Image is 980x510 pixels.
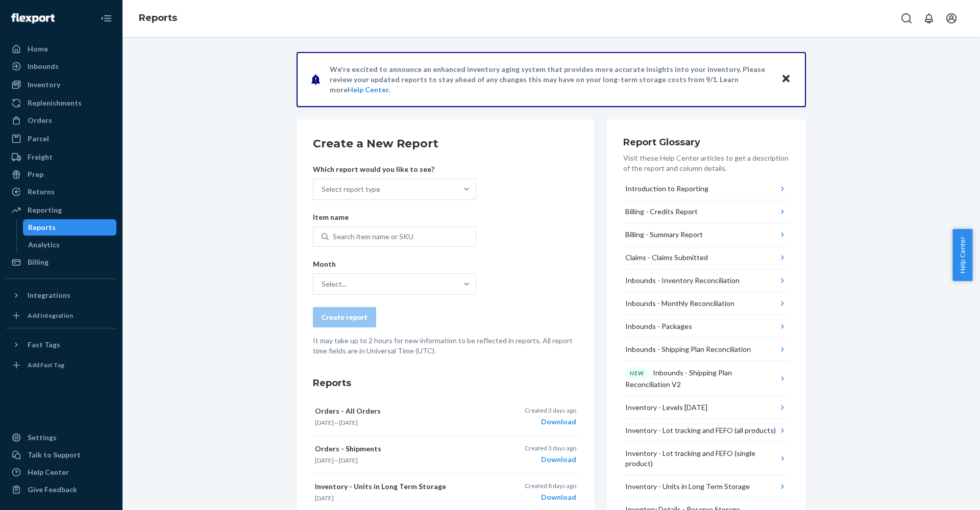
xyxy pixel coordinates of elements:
[625,448,777,469] div: Inventory - Lot tracking and FEFO (single product)
[313,376,578,390] h3: Reports
[333,232,413,242] div: Search item name or SKU
[625,481,750,492] div: Inventory - Units in Long Term Storage
[28,115,52,125] div: Orders
[623,475,790,498] button: Inventory - Units in Long Term Storage
[315,456,334,464] time: [DATE]
[313,212,476,222] p: Item name
[96,8,116,29] button: Close Navigation
[623,396,790,419] button: Inventory - Levels [DATE]
[313,307,376,327] button: Create report
[623,361,790,396] button: NEWInbounds - Shipping Plan Reconciliation V2
[623,442,790,475] button: Inventory - Lot tracking and FEFO (single product)
[28,450,81,460] div: Talk to Support
[28,340,60,350] div: Fast Tags
[625,207,698,217] div: Billing - Credits Report
[625,298,734,309] div: Inbounds - Monthly Reconciliation
[625,425,776,436] div: Inventory - Lot tracking and FEFO (all products)
[315,444,487,454] p: Orders - Shipments
[6,166,116,183] a: Prep
[6,76,116,93] a: Inventory
[28,44,48,54] div: Home
[315,456,487,465] p: —
[28,80,60,90] div: Inventory
[322,279,347,289] div: Select...
[313,436,578,473] button: Orders - Shipments[DATE]—[DATE]Created 3 days agoDownload
[139,12,177,23] a: Reports
[28,134,49,144] div: Parcel
[28,61,59,71] div: Inbounds
[6,308,116,324] a: Add Integration
[625,275,740,286] div: Inbounds - Inventory Reconciliation
[630,369,644,377] p: NEW
[313,259,476,269] p: Month
[23,219,117,236] a: Reports
[623,246,790,269] button: Claims - Claims Submitted
[6,202,116,218] a: Reporting
[623,338,790,361] button: Inbounds - Shipping Plan Reconciliation
[525,492,576,502] div: Download
[6,464,116,480] a: Help Center
[313,136,578,152] h2: Create a New Report
[6,58,116,74] a: Inbounds
[623,177,790,200] button: Introduction to Reporting
[28,169,43,180] div: Prep
[6,447,116,463] button: Talk to Support
[941,8,962,29] button: Open account menu
[313,398,578,436] button: Orders - All Orders[DATE]—[DATE]Created 3 days agoDownload
[623,419,790,442] button: Inventory - Lot tracking and FEFO (all products)
[623,200,790,223] button: Billing - Credits Report
[625,252,708,263] div: Claims - Claims Submitted
[896,8,917,29] button: Open Search Box
[131,4,185,33] ol: breadcrumbs
[525,406,576,415] p: Created 3 days ago
[28,467,69,477] div: Help Center
[623,223,790,246] button: Billing - Summary Report
[330,64,771,95] p: We're excited to announce an enhanced inventory aging system that provides more accurate insights...
[315,406,487,416] p: Orders - All Orders
[28,311,73,320] div: Add Integration
[914,479,970,505] iframe: Opens a widget where you can chat to one of our agents
[339,456,358,464] time: [DATE]
[6,95,116,111] a: Replenishments
[625,184,708,194] div: Introduction to Reporting
[315,419,334,426] time: [DATE]
[348,85,388,94] a: Help Center
[28,484,77,495] div: Give Feedback
[779,72,793,87] button: Close
[952,229,972,281] button: Help Center
[313,336,578,356] p: It may take up to 2 hours for new information to be reflected in reports. All report time fields ...
[525,481,576,490] p: Created 8 days ago
[6,337,116,353] button: Fast Tags
[625,402,707,413] div: Inventory - Levels [DATE]
[625,321,692,331] div: Inbounds - Packages
[525,417,576,427] div: Download
[322,312,367,322] div: Create report
[28,205,62,215] div: Reporting
[315,494,334,502] time: [DATE]
[6,287,116,303] button: Integrations
[339,419,358,426] time: [DATE]
[919,8,939,29] button: Open notifications
[11,13,55,23] img: Flexport logo
[28,257,48,267] div: Billing
[6,429,116,446] a: Settings
[625,367,778,390] div: Inbounds - Shipping Plan Reconciliation V2
[525,454,576,465] div: Download
[623,315,790,338] button: Inbounds - Packages
[6,131,116,147] a: Parcel
[623,153,790,173] p: Visit these Help Center articles to get a description of the report and column details.
[28,152,53,162] div: Freight
[623,136,790,149] h3: Report Glossary
[6,184,116,200] a: Returns
[28,240,60,250] div: Analytics
[315,418,487,427] p: —
[6,481,116,498] button: Give Feedback
[28,222,56,233] div: Reports
[28,98,82,108] div: Replenishments
[28,290,70,300] div: Integrations
[6,112,116,129] a: Orders
[315,481,487,492] p: Inventory - Units in Long Term Storage
[623,292,790,315] button: Inbounds - Monthly Reconciliation
[625,229,703,240] div: Billing - Summary Report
